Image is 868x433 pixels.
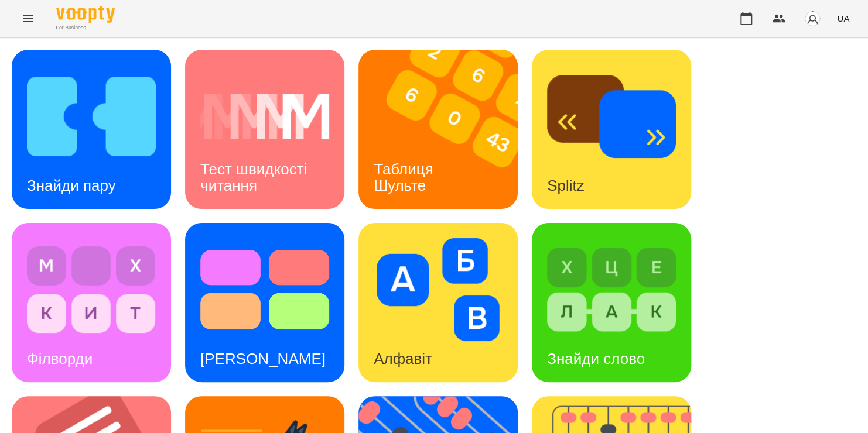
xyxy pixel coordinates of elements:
[532,50,691,209] a: SplitzSplitz
[200,65,329,168] img: Тест швидкості читання
[12,223,171,382] a: ФілвордиФілворди
[27,65,156,168] img: Знайди пару
[358,50,518,209] a: Таблиця ШультеТаблиця Шульте
[374,350,432,367] h3: Алфавіт
[358,223,518,382] a: АлфавітАлфавіт
[547,238,676,341] img: Знайди слово
[804,11,821,27] img: avatar_s.png
[185,223,344,382] a: Тест Струпа[PERSON_NAME]
[547,350,645,367] h3: Знайди слово
[56,24,115,32] span: For Business
[200,238,329,341] img: Тест Струпа
[832,8,854,29] button: UA
[532,223,691,382] a: Знайди словоЗнайди слово
[358,50,532,209] img: Таблиця Шульте
[374,238,503,341] img: Алфавіт
[56,6,115,23] img: Voopty Logo
[837,12,849,25] span: UA
[27,350,93,367] h3: Філворди
[374,160,438,194] h3: Таблиця Шульте
[200,350,326,367] h3: [PERSON_NAME]
[27,238,156,341] img: Філворди
[27,177,116,194] h3: Знайди пару
[547,65,676,168] img: Splitz
[547,177,585,194] h3: Splitz
[200,160,311,194] h3: Тест швидкості читання
[14,5,42,33] button: Menu
[185,50,344,209] a: Тест швидкості читанняТест швидкості читання
[12,50,171,209] a: Знайди паруЗнайди пару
